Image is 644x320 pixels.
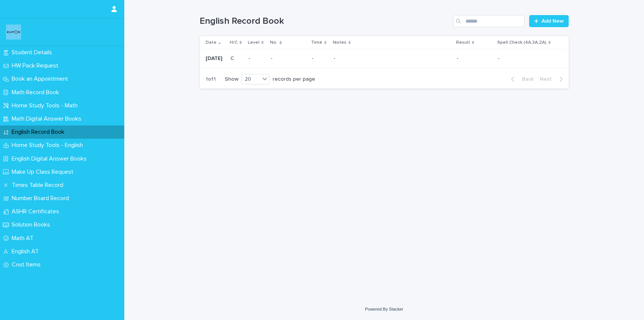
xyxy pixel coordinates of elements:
[453,15,525,27] input: Search
[456,38,470,47] p: Result
[333,38,346,47] p: Notes
[9,115,87,122] p: Math Digital Answer Books
[365,307,403,311] a: Powered By Stacker
[529,15,569,27] a: Add New
[9,168,79,176] p: Make Up Class Request
[9,235,40,242] p: Math AT
[9,49,58,56] p: Student Details
[334,55,335,62] div: -
[273,76,315,83] p: records per page
[9,182,69,189] p: Times Table Record
[311,38,322,47] p: Time
[206,38,217,47] p: Date
[9,248,45,255] p: English AT
[270,38,278,47] p: No.
[497,38,546,47] p: Spell Check (4A,3A,2A)
[200,70,222,89] p: 1 of 1
[498,54,501,62] p: -
[249,55,265,62] p: -
[505,76,537,83] button: Back
[9,89,65,96] p: Math Record Book
[517,77,534,82] span: Back
[225,76,238,83] p: Show
[9,195,75,202] p: Number Board Record
[540,77,556,82] span: Next
[230,55,243,62] p: C
[6,24,21,40] img: o6XkwfS7S2qhyeB9lxyF
[537,76,569,83] button: Next
[200,49,569,68] tr: [DATE]C--- -- - -- --
[9,261,47,268] p: Cost Items
[248,38,259,47] p: Level
[9,129,70,136] p: English Record Book
[9,102,84,109] p: Home Study Tools - Math
[457,54,460,62] p: -
[271,54,274,62] p: -
[9,75,74,83] p: Book an Appointment
[9,155,93,162] p: English Digital Answer Books
[242,75,260,83] div: 20
[9,221,56,228] p: Solution Books
[312,54,315,62] p: -
[230,38,238,47] p: H/C
[9,142,89,149] p: Home Study Tools - English
[200,16,450,27] h1: English Record Book
[542,18,564,24] span: Add New
[206,55,224,62] p: [DATE]
[9,208,65,215] p: ASHR Certificates
[9,62,64,69] p: HW Pack Request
